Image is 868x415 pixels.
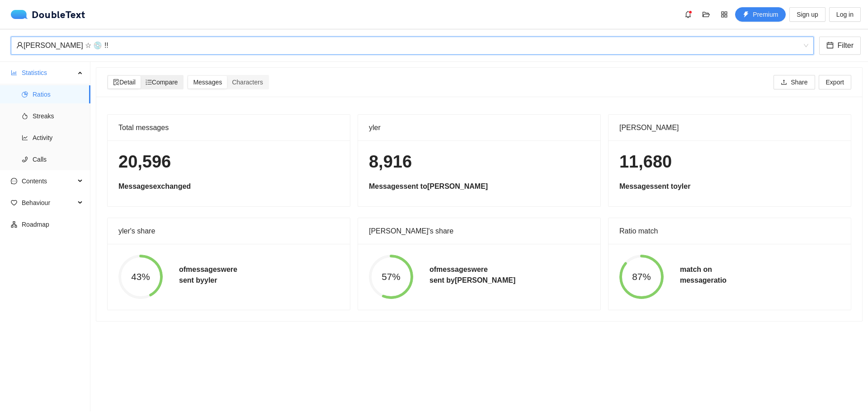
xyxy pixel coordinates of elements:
img: logo [11,10,32,19]
span: thunderbolt [743,11,749,19]
span: Detail [113,79,136,86]
span: Statistics [22,64,75,82]
span: Sign up [797,9,818,19]
div: yler's share [118,218,339,244]
div: [PERSON_NAME]'s share [369,218,590,244]
span: appstore [717,11,731,18]
span: fire [22,113,28,119]
span: bell [681,11,695,18]
span: Log in [836,9,854,19]
h5: Messages sent to yler [619,181,840,192]
h5: Messages sent to [PERSON_NAME] [369,181,590,192]
button: folder-open [699,7,713,22]
span: Share [791,77,807,87]
span: leo ☆ 💿 !! [16,37,808,54]
span: file-search [113,79,119,85]
span: folder-open [699,11,713,18]
div: [PERSON_NAME] ☆ 💿 !! [16,37,800,54]
button: bell [681,7,695,22]
span: heart [11,200,17,206]
span: Compare [146,79,178,86]
button: Export [819,75,851,89]
div: [PERSON_NAME] [619,115,840,140]
button: thunderboltPremium [735,7,786,22]
h5: match on message ratio [680,264,726,286]
span: Contents [22,172,75,190]
span: apartment [11,221,17,228]
span: bar-chart [11,70,17,76]
h1: 8,916 [369,151,590,173]
a: logoDoubleText [11,10,85,19]
span: Filter [837,40,854,51]
span: Export [826,77,844,87]
span: line-chart [22,135,28,141]
h5: of messages were sent by yler [179,264,237,286]
span: Behaviour [22,194,75,212]
span: pie-chart [22,91,28,98]
span: Activity [33,129,83,147]
h1: 11,680 [619,151,840,173]
span: Premium [753,9,778,19]
h1: 20,596 [118,151,339,173]
span: Streaks [33,107,83,125]
span: phone [22,156,28,163]
span: Roadmap [22,215,83,233]
span: ordered-list [146,79,152,85]
span: calendar [826,42,834,50]
button: appstore [717,7,731,22]
div: yler [369,115,590,140]
h5: of messages were sent by [PERSON_NAME] [429,264,515,286]
button: uploadShare [774,75,815,89]
span: message [11,178,17,184]
button: Log in [829,7,861,22]
span: upload [781,79,787,86]
div: DoubleText [11,10,85,19]
span: Calls [33,150,83,168]
button: calendarFilter [819,37,861,55]
span: 87% [619,272,664,282]
span: 43% [118,272,163,282]
span: 57% [369,272,413,282]
span: user [16,42,24,49]
span: Ratios [33,85,83,103]
div: Ratio match [619,218,840,244]
h5: Messages exchanged [118,181,339,192]
span: Characters [232,79,263,86]
button: Sign up [789,7,825,22]
span: Messages [193,79,222,86]
div: Total messages [118,115,339,140]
